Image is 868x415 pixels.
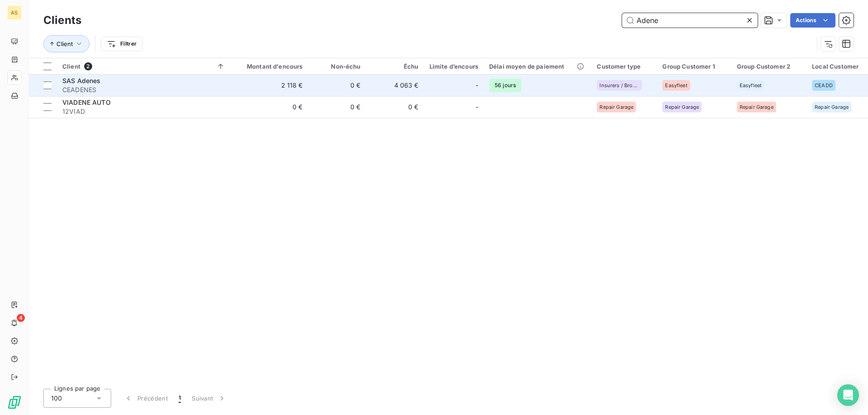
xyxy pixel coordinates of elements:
td: 2 118 € [231,75,308,96]
span: 4 [17,314,25,322]
button: 1 [173,389,186,408]
div: AS [7,5,22,20]
span: 100 [51,394,62,403]
span: 1 [179,394,181,403]
span: SAS Adenes [62,77,101,84]
span: Easyfleet [665,83,687,88]
span: Easyfleet [740,83,762,88]
div: Montant d'encours [236,63,303,70]
div: Limite d’encours [429,63,478,70]
span: Client [57,40,73,47]
input: Rechercher [622,13,758,28]
button: Suivant [186,389,232,408]
span: - [476,103,478,112]
div: Délai moyen de paiement [489,63,586,70]
span: CEADENES [62,85,225,94]
span: 2 [84,62,92,70]
td: 0 € [366,96,424,118]
span: CEADD [815,83,833,88]
td: 4 063 € [366,75,424,96]
div: Open Intercom Messenger [837,384,859,406]
span: - [476,81,478,90]
span: Repair Garage [599,104,633,110]
button: Filtrer [101,37,142,51]
span: 56 jours [489,79,521,92]
button: Actions [790,13,835,28]
button: Précédent [118,389,173,408]
div: Échu [372,63,419,70]
span: VIADENE AUTO [62,98,111,106]
h3: Clients [43,12,81,28]
img: Logo LeanPay [7,395,22,410]
span: 12VIAD [62,107,225,116]
div: Customer type [597,63,651,70]
td: 0 € [308,75,366,96]
span: Repair Garage [740,104,774,110]
span: Client [62,63,80,70]
span: Repair Garage [665,104,699,110]
span: Repair Garage [815,104,849,110]
div: Group Customer 2 [737,63,801,70]
td: 0 € [308,96,366,118]
span: Insurers / Brokers [599,83,639,88]
div: Group Customer 1 [662,63,726,70]
button: Client [43,35,90,52]
div: Non-échu [314,63,361,70]
td: 0 € [231,96,308,118]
